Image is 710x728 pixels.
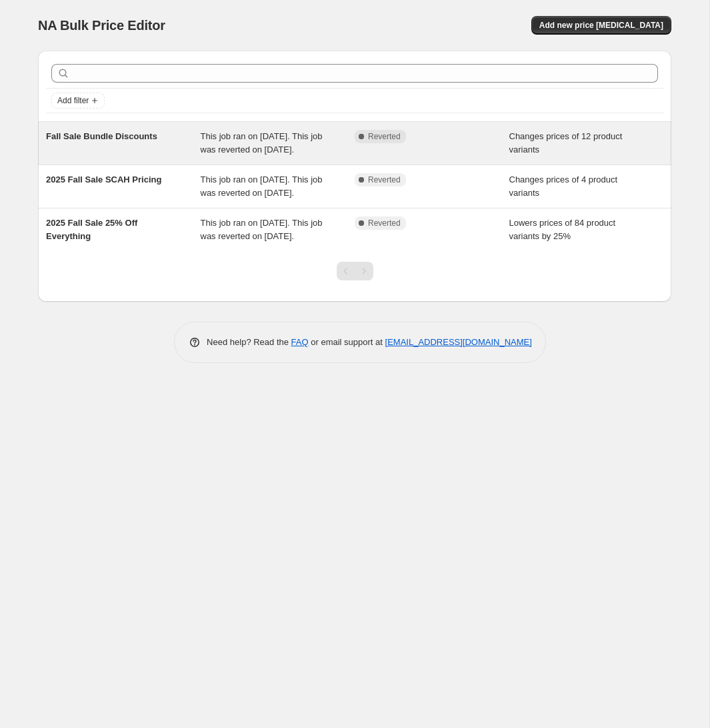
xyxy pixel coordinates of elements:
a: [EMAIL_ADDRESS][DOMAIN_NAME] [385,337,532,347]
span: NA Bulk Price Editor [38,18,165,33]
span: Reverted [368,175,401,185]
span: Reverted [368,218,401,228]
span: Lowers prices of 84 product variants by 25% [509,218,616,241]
span: Fall Sale Bundle Discounts [46,131,157,141]
span: Add filter [57,95,89,106]
span: Changes prices of 12 product variants [509,131,623,155]
span: This job ran on [DATE]. This job was reverted on [DATE]. [201,175,323,198]
button: Add new price [MEDICAL_DATA] [531,16,671,35]
a: FAQ [291,337,309,347]
span: or email support at [309,337,385,347]
button: Add filter [51,93,105,109]
span: Add new price [MEDICAL_DATA] [539,20,663,31]
span: This job ran on [DATE]. This job was reverted on [DATE]. [201,131,323,155]
span: 2025 Fall Sale SCAH Pricing [46,175,161,184]
span: Changes prices of 4 product variants [509,175,618,198]
span: 2025 Fall Sale 25% Off Everything [46,218,137,241]
span: This job ran on [DATE]. This job was reverted on [DATE]. [201,218,323,241]
span: Reverted [368,131,401,142]
span: Need help? Read the [207,337,291,347]
nav: Pagination [337,262,373,280]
